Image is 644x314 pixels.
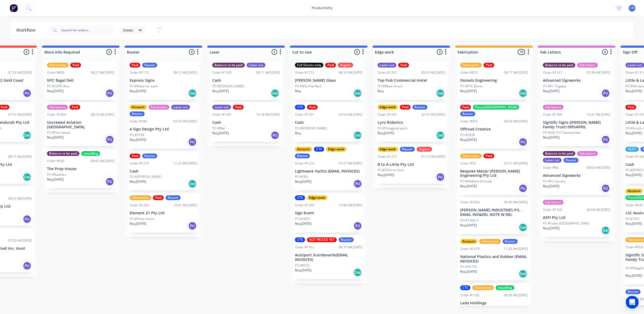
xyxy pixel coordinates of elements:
[130,111,145,116] div: Router
[295,211,363,215] p: Sign Event
[8,196,32,201] div: 08:55 AM [DATE]
[173,203,197,208] div: 10:41 AM [DATE]
[587,70,610,75] div: 07:38 AM [DATE]
[625,203,643,208] div: Order #934
[543,173,610,178] p: Advanced Signworks
[503,239,518,244] div: Router
[375,103,447,142] div: Edge workPaidRouterOrder #124202:55 PM [DATE]Lyro RoboticsPO #Octagonal partsReq.[DATE]Del
[271,131,279,140] div: PU
[504,200,528,205] div: 09:40 AM [DATE]
[378,154,397,159] div: Order #1277
[460,78,528,83] p: Dossels Engineering
[293,193,365,233] div: CTSEdge workOrder #129910:40 AM [DATE]Sign EventPO #2659Req.[DATE]PU
[47,135,64,140] p: Req. [DATE]
[339,237,354,242] div: Router
[543,184,559,189] p: Req. [DATE]
[353,222,362,230] div: PU
[91,70,115,75] div: 08:27 AM [DATE]
[295,245,314,250] div: Order #1352
[577,63,598,68] div: Fab letters
[625,89,642,94] p: Req. [DATE]
[543,165,558,170] div: Order #84
[130,221,146,226] p: Req. [DATE]
[293,61,365,100] div: Full Sheets onlyPaidUrgentOrder #131508:33 AM [DATE][PERSON_NAME] GlassPO #BSL/Hat RackReq.Del
[421,154,445,159] div: 01:12 PM [DATE]
[130,133,144,137] p: PO #3189
[460,133,475,137] p: PO #5828
[543,63,575,68] div: Balance to be paid
[45,103,117,147] div: Fab lettersPaidOrder #100508:20 AM [DATE]Uncrewed Aviation [GEOGRAPHIC_DATA]PO #Pilot awardReq.[D...
[130,63,140,68] div: Paid
[127,61,199,100] div: PaidRouterOrder #111508:12 AM [DATE]Express SignsPO #Wala Car washReq.[DATE]Del
[127,151,199,191] div: PaidRouterOrder #127511:25 AM [DATE]CashPO #[PERSON_NAME]Req.[DATE]Del
[460,223,477,228] p: Req. [DATE]
[460,264,477,269] p: PO #32776
[130,216,155,221] p: PO #Strip mixers
[23,131,31,140] div: Del
[625,189,643,193] div: Account
[171,105,190,110] div: Laser cut
[130,179,146,184] p: Req. [DATE]
[375,61,447,100] div: Laser cutPaidOrder #129709:03 AM [DATE]Top Pub Commercial HotelPO #Black AcrylicReq.Del
[460,169,528,178] p: Bespoke Metal/ [PERSON_NAME] Engineering Pty Ltd
[496,285,514,290] div: moulding
[212,112,232,117] div: Order #1341
[577,151,598,156] div: Fab letters
[314,147,324,152] div: CTS
[295,195,305,200] div: CTS
[378,89,384,94] p: Req.
[47,70,64,75] div: Order #800
[519,270,527,278] div: Del
[625,289,641,294] div: Router
[460,63,482,68] div: Fabrication
[541,103,613,147] div: Fab lettersOrder #130010:47 AM [DATE]Signtific Signs ([PERSON_NAME] Family Trust) 09thAPRILPO #AX...
[460,200,480,205] div: Order #1056
[130,137,146,142] p: Req. [DATE]
[210,61,282,100] div: Balance to be paidLaser cutOrder #129309:11 AM [DATE]CashPO #[PERSON_NAME]Req.[DATE]Del
[69,105,80,110] div: Paid
[47,89,64,94] p: Req. [DATE]
[295,253,363,262] p: AusSport Scoreboards(EMAIL INVOICES)
[295,179,312,184] p: Req. [DATE]
[543,179,565,184] p: PO #FC Carrara
[378,168,404,173] p: PO #595mm Door
[295,268,312,273] p: Req. [DATE]
[293,145,365,191] div: AccountCTSEdge workRouterOrder #122607:27 AM [DATE]Lightwave Yachts (EMAIL INVOICES)PO #589Req.[D...
[378,84,403,89] p: PO #Black Acrylic
[543,135,559,140] p: Req. [DATE]
[153,195,164,200] div: Paid
[378,162,445,167] p: B to A Little Pty Ltd
[91,112,115,117] div: 08:20 AM [DATE]
[166,195,181,200] div: Router
[378,112,397,117] div: Order #1242
[460,137,477,142] p: Req. [DATE]
[484,154,494,158] div: Paid
[130,78,197,83] p: Express Signs
[460,301,528,305] p: Leda Holdings
[212,131,229,136] p: Req. [DATE]
[293,235,365,279] div: CTSNOT PRICED YETRouterOrder #135206:37 AM [DATE]AusSport Scoreboards(EMAIL INVOICES)PO #8332Req....
[353,131,362,140] div: Del
[421,112,445,117] div: 02:55 PM [DATE]
[353,268,362,277] div: Del
[47,120,115,129] p: Uncrewed Aviation [GEOGRAPHIC_DATA]
[8,112,32,117] div: 07:55 AM [DATE]
[460,285,470,290] div: CTS
[378,131,394,136] p: Req. [DATE]
[460,154,482,158] div: Fabrication
[295,84,321,89] p: PO #BSL/Hat Rack
[105,89,114,98] div: PU
[436,131,445,140] div: Del
[307,195,327,200] div: Edge work
[504,119,528,124] div: 08:56 AM [DATE]
[295,216,310,221] p: PO #2659
[16,27,38,33] div: Workflow
[543,151,575,156] div: Balance to be paid
[23,261,31,270] div: PU
[460,208,528,217] p: [PERSON_NAME] INDUSTRIES P/L - EMAIL INV&DEL NOTE W DEL
[339,161,363,166] div: 07:27 AM [DATE]
[130,169,197,174] p: Cash
[188,180,197,188] div: Del
[295,78,363,83] p: [PERSON_NAME] Glass
[460,105,471,110] div: Paid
